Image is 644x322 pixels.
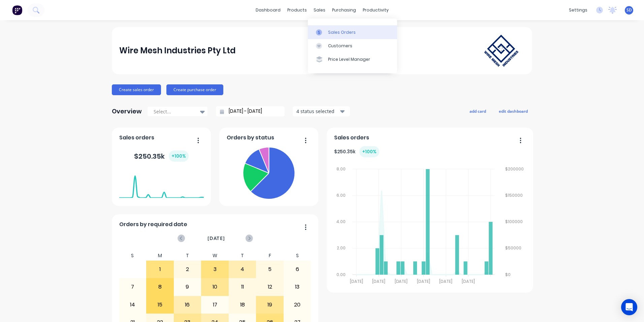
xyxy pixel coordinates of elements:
button: edit dashboard [494,107,532,115]
tspan: [DATE] [439,278,452,284]
tspan: $50000 [505,245,521,251]
div: Open Intercom Messenger [621,299,637,315]
div: 9 [174,278,201,295]
div: T [174,251,201,261]
tspan: [DATE] [462,278,475,284]
tspan: 0.00 [336,272,346,277]
tspan: 8.00 [336,166,346,172]
span: Sales orders [119,134,154,142]
a: Customers [308,39,397,53]
a: dashboard [252,5,284,15]
div: 19 [256,296,283,313]
div: 1 [147,261,173,278]
img: Wire Mesh Industries Pty Ltd [478,28,525,73]
div: 8 [147,278,173,295]
tspan: [DATE] [350,278,363,284]
div: 2 [174,261,201,278]
tspan: [DATE] [417,278,430,284]
div: M [146,251,174,261]
span: Sales orders [334,134,369,142]
a: Price Level Manager [308,53,397,66]
div: F [256,251,284,261]
div: 5 [256,261,283,278]
div: S [119,251,147,261]
div: S [284,251,311,261]
div: 20 [284,296,311,313]
div: + 100 % [169,151,189,162]
span: SD [626,7,632,13]
div: T [229,251,256,261]
div: Wire Mesh Industries Pty Ltd [119,44,236,57]
div: 16 [174,296,201,313]
div: W [201,251,229,261]
div: 10 [201,278,228,295]
tspan: 6.00 [336,192,346,198]
tspan: $0 [505,272,511,277]
div: 15 [147,296,173,313]
div: 18 [229,296,256,313]
div: $ 250.35k [334,146,379,157]
div: purchasing [329,5,359,15]
div: 14 [119,296,146,313]
div: settings [566,5,591,15]
tspan: $100000 [505,219,523,224]
span: Orders by status [227,134,274,142]
div: productivity [359,5,392,15]
div: 4 status selected [296,108,339,115]
button: 4 status selected [293,106,350,116]
div: 6 [284,261,311,278]
button: add card [465,107,490,115]
tspan: 4.00 [336,219,346,224]
tspan: [DATE] [372,278,385,284]
div: sales [310,5,329,15]
div: $ 250.35k [134,151,189,162]
div: 3 [201,261,228,278]
tspan: $150000 [505,192,523,198]
img: Factory [12,5,22,15]
div: 7 [119,278,146,295]
div: 4 [229,261,256,278]
div: Customers [328,43,352,49]
button: Create sales order [112,84,161,95]
div: Sales Orders [328,29,356,35]
button: Create purchase order [166,84,223,95]
div: products [284,5,310,15]
div: 12 [256,278,283,295]
div: 17 [201,296,228,313]
tspan: $200000 [505,166,524,172]
div: 11 [229,278,256,295]
a: Sales Orders [308,25,397,39]
tspan: [DATE] [394,278,408,284]
div: Price Level Manager [328,56,370,62]
div: + 100 % [359,146,379,157]
div: 13 [284,278,311,295]
tspan: 2.00 [337,245,346,251]
span: [DATE] [207,235,225,242]
div: Overview [112,105,142,118]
